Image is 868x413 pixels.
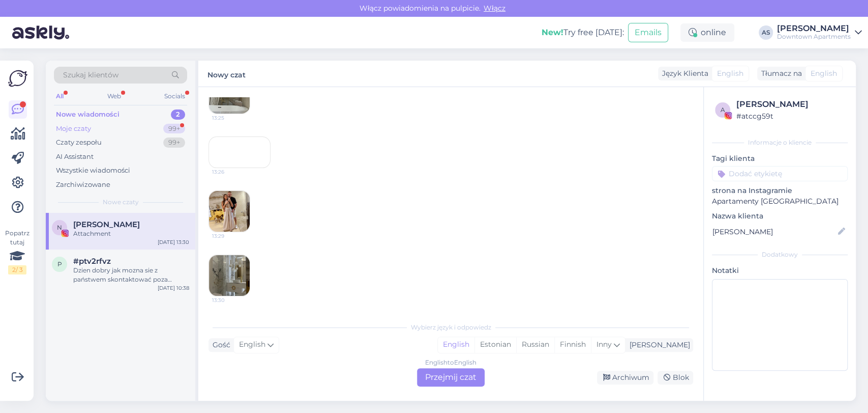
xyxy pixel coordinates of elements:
[777,24,862,41] a: [PERSON_NAME]Downtown Apartments
[163,137,185,148] div: 99+
[554,337,591,352] div: Finnish
[63,70,118,80] span: Szukaj klientów
[628,23,668,42] button: Emails
[712,166,848,181] input: Dodać etykietę
[54,90,66,103] div: All
[8,265,26,274] div: 2 / 3
[56,180,110,190] div: Zarchiwizowane
[209,191,250,232] img: attachment
[212,168,250,176] span: 13:26
[163,124,185,134] div: 99+
[736,111,845,122] div: # atccg59t
[212,232,250,240] span: 13:29
[777,24,851,33] div: [PERSON_NAME]
[516,337,554,352] div: Russian
[8,69,27,88] img: Askly Logo
[417,368,485,387] div: Przejmij czat
[425,358,476,367] div: English to English
[712,196,848,207] p: Apartamenty [GEOGRAPHIC_DATA]
[209,255,250,296] img: attachment
[736,98,845,111] div: [PERSON_NAME]
[717,68,743,79] span: English
[542,26,624,39] div: Try free [DATE]:
[73,257,111,266] span: #ptv2rfvz
[542,27,563,37] b: New!
[657,371,693,384] div: Blok
[56,124,91,134] div: Moje czaty
[481,4,508,13] span: Włącz
[438,337,474,352] div: English
[625,340,690,350] div: [PERSON_NAME]
[158,284,189,292] div: [DATE] 10:38
[721,106,725,114] span: a
[56,152,94,162] div: AI Assistant
[811,68,837,79] span: English
[208,340,230,350] div: Gość
[759,25,773,40] div: AS
[56,137,102,148] div: Czaty zespołu
[73,266,189,284] div: Dzien dobry jak mozna sie z państwem skontaktować poza [GEOGRAPHIC_DATA]
[777,33,851,41] div: Downtown Apartments
[105,90,123,103] div: Web
[680,23,734,42] div: online
[207,67,246,80] label: Nowy czat
[103,198,139,207] span: Nowe czaty
[658,68,708,79] div: Język Klienta
[712,226,836,237] input: Dodaj nazwę
[8,229,26,274] div: Popatrz tutaj
[171,109,185,120] div: 2
[158,238,189,246] div: [DATE] 13:30
[212,114,250,122] span: 13:25
[56,166,130,176] div: Wszystkie wiadomości
[239,339,265,350] span: English
[712,265,848,276] p: Notatki
[208,323,693,332] div: Wybierz język i odpowiedz
[56,109,119,120] div: Nowe wiadomości
[474,337,516,352] div: Estonian
[162,90,187,103] div: Socials
[712,138,848,147] div: Informacje o kliencie
[57,224,62,231] span: N
[73,220,140,229] span: Nikola Kusiak
[712,153,848,164] p: Tagi klienta
[757,68,802,79] div: Tłumacz na
[712,185,848,196] p: strona na Instagramie
[596,340,612,349] span: Inny
[57,260,62,268] span: p
[597,371,653,384] div: Archiwum
[73,229,189,238] div: Attachment
[712,250,848,259] div: Dodatkowy
[712,211,848,222] p: Nazwa klienta
[212,296,250,304] span: 13:30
